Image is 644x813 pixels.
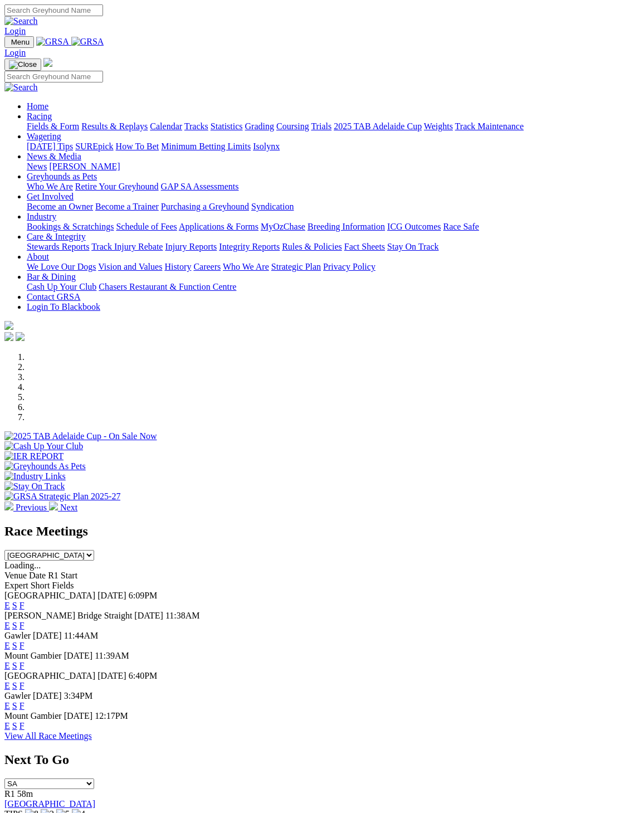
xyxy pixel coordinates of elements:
img: Search [4,82,38,93]
div: Wagering [27,142,640,152]
img: Greyhounds As Pets [4,461,86,471]
a: Syndication [251,202,294,211]
img: GRSA [36,37,69,47]
a: Become a Trainer [95,202,159,211]
a: Greyhounds as Pets [27,172,97,181]
a: S [12,721,17,731]
a: Next [49,503,77,512]
a: Coursing [276,121,309,131]
span: 11:38AM [165,611,200,620]
span: Expert [4,581,28,590]
a: F [19,701,25,710]
a: Grading [245,121,274,131]
a: Trials [311,121,331,131]
a: About [27,252,49,261]
span: [GEOGRAPHIC_DATA] [4,591,95,600]
a: Login To Blackbook [27,302,100,311]
span: [DATE] [134,611,163,620]
a: E [4,601,10,610]
a: Stewards Reports [27,242,89,251]
a: Strategic Plan [271,262,321,271]
a: Stay On Track [387,242,438,251]
a: Previous [4,503,49,512]
a: F [19,601,25,610]
div: Greyhounds as Pets [27,182,640,192]
div: Industry [27,222,640,232]
a: E [4,701,10,710]
a: E [4,661,10,670]
span: R1 [4,789,15,799]
a: Retire Your Greyhound [75,182,159,191]
a: Care & Integrity [27,232,86,241]
a: Integrity Reports [219,242,280,251]
span: [DATE] [33,631,62,640]
span: Gawler [4,631,31,640]
a: Careers [193,262,221,271]
span: [GEOGRAPHIC_DATA] [4,671,95,680]
div: News & Media [27,162,640,172]
a: S [12,681,17,690]
a: Schedule of Fees [116,222,177,231]
a: Get Involved [27,192,74,201]
img: Close [9,60,37,69]
a: F [19,661,25,670]
a: SUREpick [75,142,113,151]
a: [DATE] Tips [27,142,73,151]
a: MyOzChase [261,222,305,231]
a: 2025 TAB Adelaide Cup [334,121,422,131]
span: R1 Start [48,571,77,580]
div: Racing [27,121,640,132]
a: Login [4,48,26,57]
button: Toggle navigation [4,59,41,71]
input: Search [4,4,103,16]
a: S [12,621,17,630]
a: News [27,162,47,171]
a: Cash Up Your Club [27,282,96,291]
img: 2025 TAB Adelaide Cup - On Sale Now [4,431,157,441]
span: 58m [17,789,33,799]
a: Tracks [184,121,208,131]
a: Purchasing a Greyhound [161,202,249,211]
a: Fact Sheets [344,242,385,251]
a: S [12,701,17,710]
a: Breeding Information [308,222,385,231]
span: Next [60,503,77,512]
span: Venue [4,571,27,580]
img: GRSA Strategic Plan 2025-27 [4,491,120,502]
a: Results & Replays [81,121,148,131]
a: Fields & Form [27,121,79,131]
span: 12:17PM [95,711,128,720]
a: Track Injury Rebate [91,242,163,251]
a: Race Safe [443,222,479,231]
a: Contact GRSA [27,292,80,301]
a: Industry [27,212,56,221]
a: Calendar [150,121,182,131]
a: E [4,721,10,731]
a: S [12,661,17,670]
a: Who We Are [27,182,73,191]
span: Menu [11,38,30,46]
div: Get Involved [27,202,640,212]
a: Privacy Policy [323,262,375,271]
a: S [12,641,17,650]
span: 6:09PM [129,591,158,600]
input: Search [4,71,103,82]
span: Gawler [4,691,31,700]
a: E [4,621,10,630]
img: logo-grsa-white.png [4,321,13,330]
span: 11:39AM [95,651,129,660]
span: Mount Gambier [4,711,62,720]
a: Bookings & Scratchings [27,222,114,231]
a: We Love Our Dogs [27,262,96,271]
span: Fields [52,581,74,590]
a: [GEOGRAPHIC_DATA] [4,799,95,809]
a: Statistics [211,121,243,131]
img: twitter.svg [16,332,25,341]
h2: Next To Go [4,752,640,767]
a: ICG Outcomes [387,222,441,231]
a: Login [4,26,26,36]
a: News & Media [27,152,81,161]
a: Home [27,101,48,111]
span: Short [31,581,50,590]
a: Wagering [27,132,61,141]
